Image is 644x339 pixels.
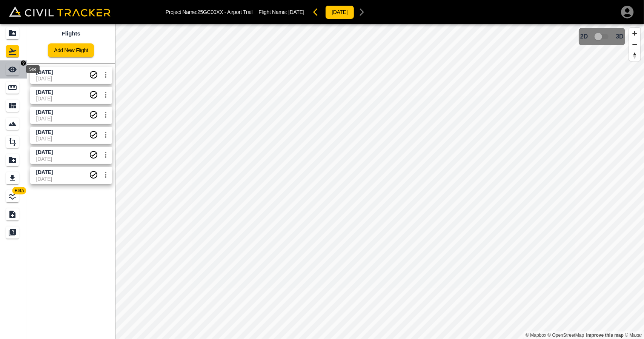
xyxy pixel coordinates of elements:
[166,9,253,15] p: Project Name: 25GC00XX - Airport Trail
[115,24,644,339] canvas: Map
[325,5,354,19] button: [DATE]
[586,333,624,338] a: Map feedback
[591,29,613,44] span: 3D model not uploaded yet
[258,9,304,15] p: Flight Name:
[288,9,304,15] span: [DATE]
[526,333,546,338] a: Mapbox
[625,333,642,338] a: Maxar
[9,6,111,17] img: Civil Tracker
[26,65,40,73] div: See
[629,28,640,39] button: Zoom in
[580,33,588,40] span: 2D
[548,333,584,338] a: OpenStreetMap
[616,33,624,40] span: 3D
[629,39,640,50] button: Zoom out
[629,50,640,61] button: Reset bearing to north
